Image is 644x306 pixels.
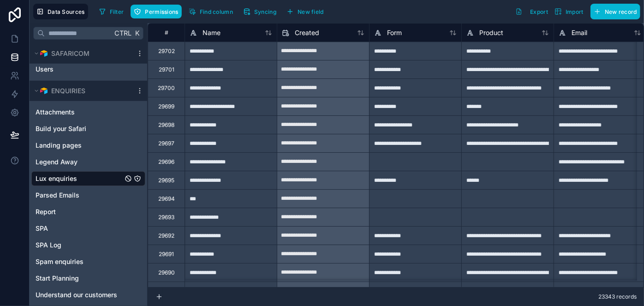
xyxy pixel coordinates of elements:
[598,293,637,300] span: 23343 records
[134,30,140,36] span: K
[605,8,637,15] span: New record
[530,8,548,15] span: Export
[295,28,319,37] span: Created
[158,158,174,166] div: 29696
[200,8,233,15] span: Find column
[283,5,327,18] button: New field
[113,27,132,39] span: Ctrl
[587,4,640,19] a: New record
[131,5,185,18] a: Permissions
[145,8,178,15] span: Permissions
[131,5,181,18] button: Permissions
[240,5,280,18] button: Syncing
[159,66,174,73] div: 29701
[590,4,640,19] button: New record
[551,4,587,19] button: Import
[158,195,175,203] div: 29694
[512,4,551,19] button: Export
[158,140,174,147] div: 29697
[298,8,324,15] span: New field
[95,5,127,18] button: Filter
[203,28,221,37] span: Name
[240,5,283,18] a: Syncing
[158,232,174,240] div: 29692
[158,214,174,221] div: 29693
[479,28,503,37] span: Product
[572,28,587,37] span: Email
[158,269,175,276] div: 29690
[33,4,88,19] button: Data Sources
[254,8,276,15] span: Syncing
[158,121,174,129] div: 29698
[158,177,174,184] div: 29695
[159,251,174,258] div: 29691
[566,8,584,15] span: Import
[110,8,124,15] span: Filter
[48,8,85,15] span: Data Sources
[155,29,178,36] div: #
[158,48,175,55] div: 29702
[158,84,175,92] div: 29700
[387,28,402,37] span: Form
[185,5,236,18] button: Find column
[158,103,174,110] div: 29699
